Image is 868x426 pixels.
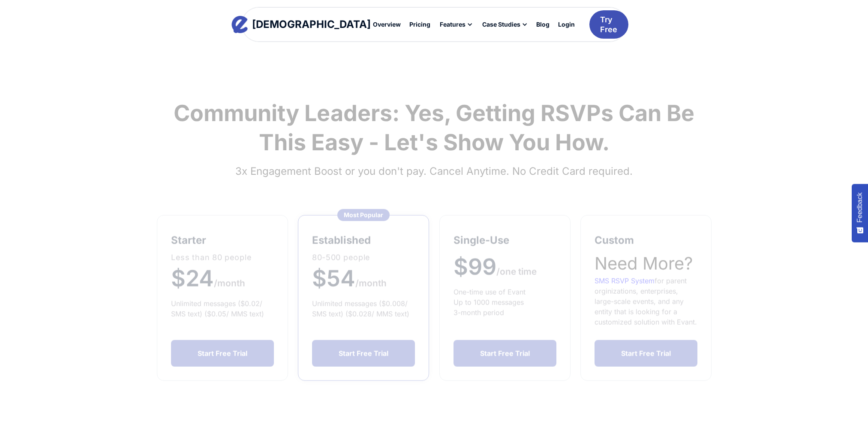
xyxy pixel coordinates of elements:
a: month [359,265,387,292]
span: $24 [171,265,214,292]
div: Case Studies [482,21,520,27]
h5: established [312,234,415,247]
h5: Custom [595,234,697,247]
div: Unlimited messages ($0.02/ SMS text) ($0.05/ MMS text) [171,298,274,319]
a: home [240,16,363,33]
div: Try Free [600,15,617,35]
div: [DEMOGRAPHIC_DATA] [252,19,371,30]
a: Start Free Trial [595,340,697,367]
div: for parent orginizations, enterprises, large-scale events, and any entity that is looking for a c... [595,276,697,327]
a: SMS RSVP System [595,277,655,285]
span: $99 [454,253,496,280]
a: Overview [369,17,405,32]
h5: starter [171,234,274,247]
a: Start Free Trial [454,340,556,367]
a: Login [554,17,579,32]
a: Start Free Trial [312,340,415,367]
p: Less than 80 people [171,252,274,263]
h4: 3x Engagement Boost or you don't pay. Cancel Anytime. No Credit Card required. [157,161,712,182]
div: One-time use of Evant Up to 1000 messages 3-month period [454,287,556,318]
a: Try Free [589,10,628,39]
span: $54 [312,265,355,292]
h5: Single-Use [454,234,556,247]
a: Pricing [405,17,435,32]
span: month [359,278,387,289]
div: Login [558,21,575,27]
div: Most Popular [337,209,390,221]
h1: Community Leaders: Yes, Getting RSVPs Can Be This Easy - Let's Show You How. [157,99,712,157]
div: Blog [536,21,550,27]
div: Unlimited messages ($0.008/ SMS text) ($0.028/ MMS text) [312,298,415,319]
span: /month [214,278,245,289]
span: /one time [496,266,537,277]
div: Pricing [409,21,430,27]
span: / [355,278,359,289]
button: Feedback - Show survey [852,184,868,242]
span: Feedback [856,192,864,222]
a: Start Free Trial [171,340,274,367]
h2: Need More? [595,252,697,276]
a: Blog [532,17,554,32]
div: Case Studies [477,17,532,32]
div: Features [435,17,477,32]
div: Overview [373,21,401,27]
div: Features [440,21,466,27]
p: 80-500 people [312,252,415,263]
